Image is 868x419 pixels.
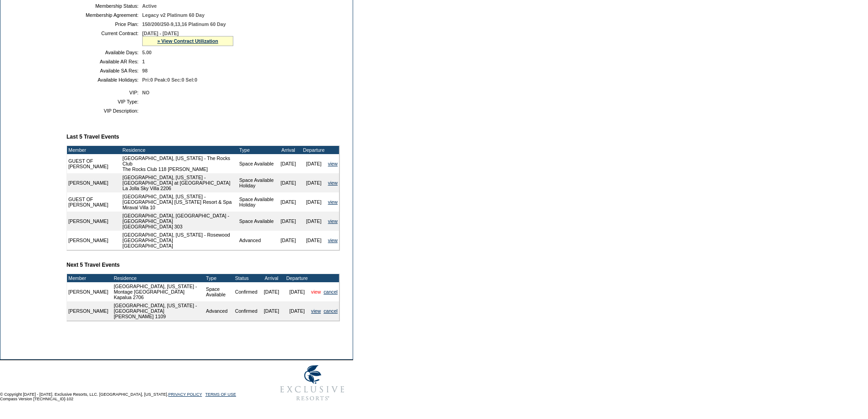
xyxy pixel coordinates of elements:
td: VIP Description: [70,108,139,114]
span: [DATE] - [DATE] [142,31,179,36]
a: view [328,218,338,224]
td: Status [234,274,259,282]
td: [PERSON_NAME] [67,301,110,321]
td: [DATE] [301,173,327,192]
a: view [328,199,338,205]
td: Confirmed [234,282,259,301]
td: [DATE] [301,212,327,231]
td: [DATE] [301,154,327,173]
a: view [311,289,321,295]
td: [GEOGRAPHIC_DATA], [US_STATE] - Rosewood [GEOGRAPHIC_DATA] [GEOGRAPHIC_DATA] [121,231,238,250]
td: Member [67,274,110,282]
a: view [311,308,321,314]
td: Arrival [259,274,284,282]
td: [PERSON_NAME] [67,173,121,192]
b: Last 5 Travel Events [67,134,119,140]
td: Space Available [238,154,276,173]
td: Confirmed [234,301,259,321]
td: VIP Type: [70,99,139,104]
span: 150/200/250-9,13,16 Platinum 60 Day [142,21,226,27]
td: Arrival [276,146,301,154]
td: [DATE] [276,173,301,192]
span: 5.00 [142,50,152,55]
td: [PERSON_NAME] [67,231,121,250]
td: Space Available [205,282,234,301]
a: cancel [324,308,338,314]
td: Residence [113,274,205,282]
td: [DATE] [276,212,301,231]
td: [GEOGRAPHIC_DATA], [GEOGRAPHIC_DATA] - [GEOGRAPHIC_DATA] [GEOGRAPHIC_DATA] 303 [121,212,238,231]
td: Membership Agreement: [70,12,139,18]
span: NO [142,90,149,95]
td: Space Available Holiday [238,192,276,212]
a: view [328,180,338,186]
td: [DATE] [284,301,310,321]
a: view [328,238,338,243]
td: Advanced [205,301,234,321]
td: Membership Status: [70,3,139,9]
td: [GEOGRAPHIC_DATA], [US_STATE] - Montage [GEOGRAPHIC_DATA] Kapalua 2706 [113,282,205,301]
td: [DATE] [284,282,310,301]
span: 1 [142,59,145,64]
span: Pri:0 Peak:0 Sec:0 Sel:0 [142,77,197,83]
td: [PERSON_NAME] [67,212,121,231]
td: [GEOGRAPHIC_DATA], [US_STATE] - [GEOGRAPHIC_DATA] [PERSON_NAME] 1109 [113,301,205,321]
td: Available SA Res: [70,68,139,73]
td: Available AR Res: [70,59,139,64]
td: [GEOGRAPHIC_DATA], [US_STATE] - [GEOGRAPHIC_DATA] at [GEOGRAPHIC_DATA] La Jolla Sky Villa 2206 [121,173,238,192]
td: [DATE] [301,231,327,250]
td: [DATE] [276,154,301,173]
img: Exclusive Resorts [272,360,353,406]
span: 98 [142,68,148,73]
td: Space Available [238,212,276,231]
a: view [328,161,338,166]
td: Residence [121,146,238,154]
td: Available Days: [70,50,139,55]
td: Type [205,274,234,282]
td: [DATE] [301,192,327,212]
td: GUEST OF [PERSON_NAME] [67,192,121,212]
td: Member [67,146,121,154]
td: [PERSON_NAME] [67,282,110,301]
td: [DATE] [276,231,301,250]
td: Advanced [238,231,276,250]
a: cancel [324,289,338,295]
td: Space Available Holiday [238,173,276,192]
td: Price Plan: [70,21,139,27]
td: [GEOGRAPHIC_DATA], [US_STATE] - [GEOGRAPHIC_DATA] [US_STATE] Resort & Spa Miraval Villa 10 [121,192,238,212]
td: Available Holidays: [70,77,139,83]
td: [DATE] [259,282,284,301]
a: » View Contract Utilization [157,38,218,44]
b: Next 5 Travel Events [67,262,120,268]
td: [DATE] [276,192,301,212]
td: [DATE] [259,301,284,321]
td: Type [238,146,276,154]
td: Departure [301,146,327,154]
td: Departure [284,274,310,282]
span: Legacy v2 Platinum 60 Day [142,12,205,18]
td: Current Contract: [70,31,139,46]
span: Active [142,3,157,9]
td: VIP: [70,90,139,95]
a: TERMS OF USE [205,392,236,397]
td: [GEOGRAPHIC_DATA], [US_STATE] - The Rocks Club The Rocks Club 118 [PERSON_NAME] [121,154,238,173]
a: PRIVACY POLICY [168,392,202,397]
td: GUEST OF [PERSON_NAME] [67,154,121,173]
